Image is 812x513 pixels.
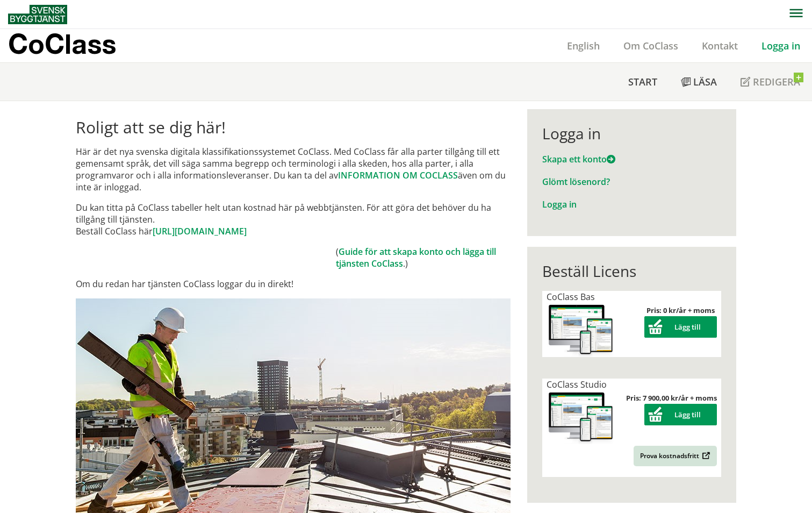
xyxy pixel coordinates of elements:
button: Lägg till [644,404,717,425]
a: Logga in [750,39,812,52]
a: Skapa ett konto [542,153,615,165]
a: Prova kostnadsfritt [634,446,717,466]
a: Lägg till [644,322,717,332]
a: Om CoClass [612,39,690,52]
img: Outbound.png [700,452,710,460]
span: Start [628,75,657,88]
div: Logga in [542,124,721,142]
img: Svensk Byggtjänst [8,5,67,24]
h1: Roligt att se dig här! [76,118,511,137]
span: CoClass Studio [547,379,607,390]
p: Du kan titta på CoClass tabeller helt utan kostnad här på webbtjänsten. För att göra det behöver ... [76,202,511,237]
a: Läsa [669,63,729,101]
div: Beställ Licens [542,262,721,280]
p: CoClass [8,38,116,50]
span: Läsa [693,75,717,88]
a: Glömt lösenord? [542,176,610,188]
a: Lägg till [644,410,717,419]
button: Lägg till [644,316,717,338]
a: CoClass [8,29,139,62]
img: coclass-license.jpg [547,390,615,445]
a: [URL][DOMAIN_NAME] [153,225,247,237]
strong: Pris: 7 900,00 kr/år + moms [626,393,717,403]
td: ( .) [336,246,511,269]
a: Start [616,63,669,101]
p: Om du redan har tjänsten CoClass loggar du in direkt! [76,278,511,290]
img: coclass-license.jpg [547,303,615,357]
a: Guide för att skapa konto och lägga till tjänsten CoClass [336,246,496,269]
a: INFORMATION OM COCLASS [338,169,458,181]
span: CoClass Bas [547,291,595,303]
a: Kontakt [690,39,750,52]
p: Här är det nya svenska digitala klassifikationssystemet CoClass. Med CoClass får alla parter till... [76,146,511,193]
a: Logga in [542,198,577,210]
a: English [555,39,612,52]
strong: Pris: 0 kr/år + moms [646,305,715,315]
